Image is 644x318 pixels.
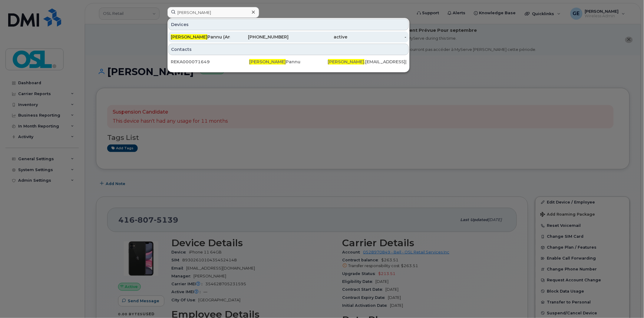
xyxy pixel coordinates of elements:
[249,59,328,65] div: Pannu
[168,56,409,67] a: REKA000071649[PERSON_NAME]Pannu[PERSON_NAME].[EMAIL_ADDRESS][DOMAIN_NAME]
[171,34,230,40] div: Pannu (Amazon)
[230,34,289,40] div: [PHONE_NUMBER]
[348,34,407,40] div: -
[249,59,286,65] span: [PERSON_NAME]
[168,44,409,55] div: Contacts
[171,34,207,40] span: [PERSON_NAME]
[289,34,348,40] div: active
[328,59,365,65] span: [PERSON_NAME]
[168,19,409,30] div: Devices
[328,59,406,65] div: .[EMAIL_ADDRESS][DOMAIN_NAME]
[171,59,249,65] div: REKA000071649
[168,31,409,42] a: [PERSON_NAME]Pannu (Amazon)[PHONE_NUMBER]active-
